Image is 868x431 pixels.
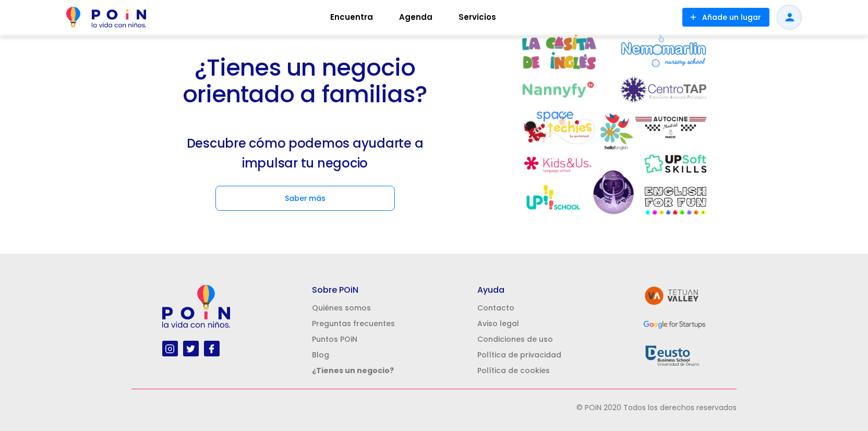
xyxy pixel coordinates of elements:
a: Puntos POiN [312,334,357,344]
img: facebook [205,342,218,355]
a: Servicios [445,5,509,30]
span: Encuentra [325,9,378,26]
span: Agenda [394,9,437,26]
button: Saber más [215,186,395,211]
p: Descubre cómo podemos ayudarte a impulsar tu negocio [176,134,434,173]
img: negocios que confían en poin [510,19,718,228]
h5: Ayuda [477,285,561,295]
a: ¿Tienes un negocio? [312,365,394,376]
img: tetuan valley [643,285,701,306]
p: © POiN 2020 Todos los derechos reservados [121,400,737,415]
a: Condiciones de uso [477,334,553,344]
a: Quiénes somos [312,303,371,313]
button: Añade un lugar [682,8,769,27]
h5: Sobre POiN [312,285,395,295]
img: Deusto [643,343,701,368]
a: Aviso legal [477,318,519,329]
img: POiN [66,7,146,28]
a: Política de cookies [477,365,550,376]
img: twitter [184,342,197,355]
img: instagram [163,342,176,355]
a: Contacto [477,303,514,313]
a: Saber más [215,192,395,204]
img: GFS [643,317,706,332]
a: Agenda [386,5,445,30]
a: Política de privacidad [477,350,561,360]
a: Blog [312,350,329,360]
h2: ¿Tienes un negocio orientado a familias? [176,54,434,107]
a: Preguntas frecuentes [312,318,395,329]
a: Encuentra [317,5,386,30]
img: poin [162,285,230,328]
span: Servicios [454,9,501,26]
